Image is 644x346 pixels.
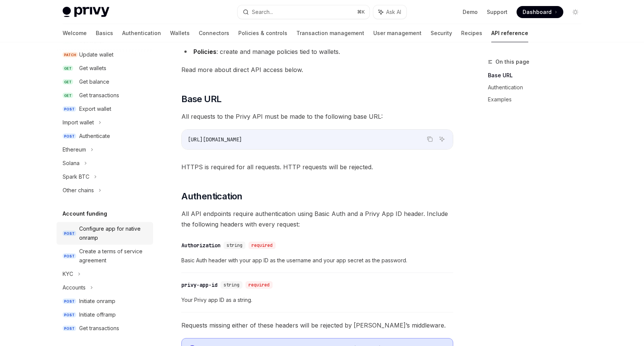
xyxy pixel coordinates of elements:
a: POSTExport wallet [57,102,153,116]
div: Initiate offramp [79,310,116,319]
a: Authentication [488,81,587,93]
button: Toggle dark mode [569,6,581,18]
div: Other chains [63,186,94,195]
a: Wallets [170,24,190,42]
a: User management [373,24,422,42]
button: Ask AI [373,5,406,19]
a: Authentication [122,24,161,42]
div: Get transactions [79,91,119,100]
span: POST [63,106,76,112]
span: Basic Auth header with your app ID as the username and your app secret as the password. [181,256,453,265]
h5: Account funding [63,209,107,218]
div: Import wallet [63,118,94,127]
span: On this page [495,57,529,66]
div: Spark BTC [63,172,89,181]
span: PATCH [63,52,78,58]
div: required [248,242,276,249]
div: Accounts [63,283,86,292]
div: Configure app for native onramp [79,224,149,242]
li: : create and manage policies tied to wallets. [181,46,453,57]
span: string [227,242,242,248]
a: POSTInitiate onramp [57,294,153,308]
a: PATCHUpdate wallet [57,48,153,61]
a: API reference [491,24,528,42]
button: Ask AI [437,134,447,144]
div: Initiate onramp [79,297,115,306]
div: required [245,281,273,289]
span: POST [63,326,76,331]
span: Requests missing either of these headers will be rejected by [PERSON_NAME]’s middleware. [181,320,453,331]
strong: Policies [193,48,216,55]
a: POSTConfigure app for native onramp [57,222,153,245]
span: POST [63,231,76,236]
span: [URL][DOMAIN_NAME] [188,136,242,143]
a: Support [487,8,508,16]
a: GETGet balance [57,75,153,89]
div: Get balance [79,77,109,86]
span: GET [63,66,73,71]
div: Create a terms of service agreement [79,247,149,265]
a: Dashboard [517,6,563,18]
a: Base URL [488,69,587,81]
span: ⌘ K [357,9,365,15]
a: Recipes [461,24,482,42]
span: Dashboard [523,8,552,16]
img: light logo [63,7,109,17]
div: Search... [252,8,273,17]
div: Authenticate [79,132,110,141]
div: Get transactions [79,324,119,333]
span: Read more about direct API access below. [181,64,453,75]
span: GET [63,79,73,85]
span: Authentication [181,190,242,202]
a: GETGet transactions [57,89,153,102]
span: Base URL [181,93,221,105]
a: POSTGet transactions [57,322,153,335]
span: Ask AI [386,8,401,16]
a: POSTAuthenticate [57,129,153,143]
a: POSTInitiate offramp [57,308,153,322]
span: Your Privy app ID as a string. [181,295,453,305]
a: GETGet wallets [57,61,153,75]
span: string [224,282,239,288]
button: Copy the contents from the code block [425,134,435,144]
span: All API endpoints require authentication using Basic Auth and a Privy App ID header. Include the ... [181,208,453,230]
a: Security [431,24,452,42]
span: POST [63,312,76,318]
div: Export wallet [79,104,111,113]
div: Authorization [181,242,221,249]
span: GET [63,93,73,98]
a: Examples [488,93,587,106]
a: Connectors [199,24,229,42]
div: privy-app-id [181,281,218,289]
div: Get wallets [79,64,106,73]
a: Policies & controls [238,24,287,42]
a: Welcome [63,24,87,42]
div: Ethereum [63,145,86,154]
span: POST [63,299,76,304]
a: Basics [96,24,113,42]
span: HTTPS is required for all requests. HTTP requests will be rejected. [181,162,453,172]
button: Search...⌘K [238,5,370,19]
div: Solana [63,159,80,168]
div: Update wallet [79,50,113,59]
div: KYC [63,269,73,279]
a: POSTCreate a terms of service agreement [57,245,153,267]
span: POST [63,253,76,259]
span: All requests to the Privy API must be made to the following base URL: [181,111,453,122]
a: Demo [463,8,478,16]
span: POST [63,133,76,139]
a: Transaction management [296,24,364,42]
